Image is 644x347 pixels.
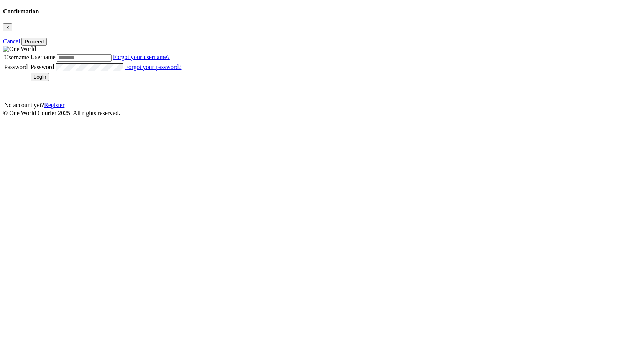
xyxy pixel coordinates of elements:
label: Password [4,64,28,70]
label: Username [4,54,29,61]
div: No account yet? [4,102,181,109]
button: Proceed [21,38,47,46]
button: Login [31,73,49,81]
label: Password [31,64,54,70]
label: Username [31,54,56,60]
h4: Confirmation [3,8,641,15]
a: Forgot your password? [125,64,181,70]
span: © One World Courier 2025. All rights reserved. [3,110,120,116]
a: Cancel [3,38,20,45]
button: Close [3,23,12,31]
img: One World [3,46,36,53]
a: Register [44,102,64,108]
a: Forgot your username? [113,54,170,60]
